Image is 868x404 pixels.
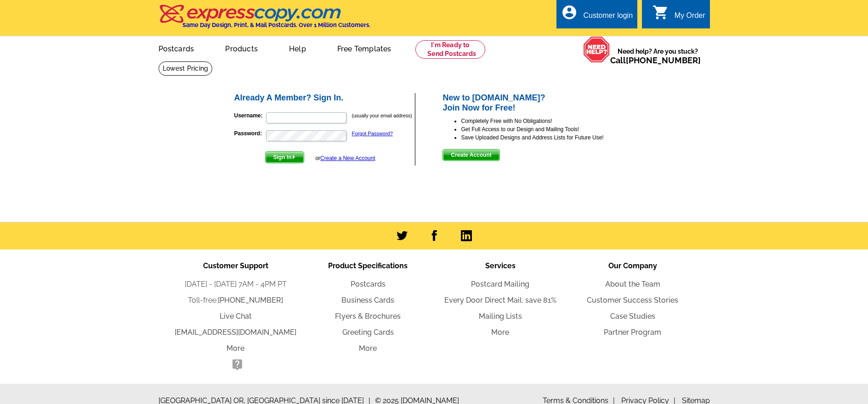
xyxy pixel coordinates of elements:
li: Completely Free with No Obligations! [461,117,635,125]
a: Forgot Password? [352,131,393,136]
a: Business Cards [341,296,394,304]
a: Customer Success Stories [587,296,678,304]
small: (usually your email address) [352,113,412,118]
span: Sign In [266,152,304,163]
label: Username: [234,111,265,120]
a: More [491,328,509,337]
li: Save Uploaded Designs and Address Lists for Future Use! [461,133,635,142]
a: Flyers & Brochures [335,312,401,321]
button: Create Account [443,149,499,161]
a: Products [210,37,272,59]
a: About the Team [605,280,660,288]
li: Get Full Access to our Design and Mailing Tools! [461,125,635,133]
span: Call [610,55,701,65]
a: Partner Program [604,328,661,337]
a: More [227,344,244,353]
a: shopping_cart My Order [652,10,705,22]
span: Need help? Are you stuck? [610,47,705,65]
a: More [359,344,377,353]
span: Our Company [608,261,657,270]
div: Customer login [583,11,633,24]
button: Sign In [265,151,304,163]
a: [PHONE_NUMBER] [218,296,283,304]
a: [EMAIL_ADDRESS][DOMAIN_NAME] [175,328,296,337]
span: Create Account [443,149,499,160]
a: Help [274,37,321,59]
span: Services [485,261,516,270]
div: My Order [675,11,705,24]
a: Mailing Lists [479,312,522,321]
a: Create a New Account [320,155,375,161]
i: shopping_cart [652,4,669,21]
a: account_circle Customer login [561,10,633,22]
a: Postcard Mailing [471,280,529,288]
a: Free Templates [323,37,406,59]
span: Product Specifications [328,261,408,270]
img: help [583,36,610,63]
a: Postcards [144,37,209,59]
li: Toll-free: [170,295,302,306]
a: Postcards [351,280,386,288]
a: Every Door Direct Mail: save 81% [444,296,556,304]
a: Same Day Design, Print, & Mail Postcards. Over 1 Million Customers. [159,11,370,28]
img: button-next-arrow-white.png [292,155,296,159]
a: [PHONE_NUMBER] [626,55,701,65]
label: Password: [234,129,265,138]
div: or [315,154,375,162]
a: Live Chat [220,312,252,321]
h2: Already A Member? Sign In. [234,93,415,103]
h4: Same Day Design, Print, & Mail Postcards. Over 1 Million Customers. [182,22,370,28]
i: account_circle [561,4,578,21]
span: Customer Support [203,261,268,270]
a: Greeting Cards [342,328,394,337]
a: Case Studies [610,312,655,321]
h2: New to [DOMAIN_NAME]? Join Now for Free! [443,93,635,113]
li: [DATE] - [DATE] 7AM - 4PM PT [170,279,302,290]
